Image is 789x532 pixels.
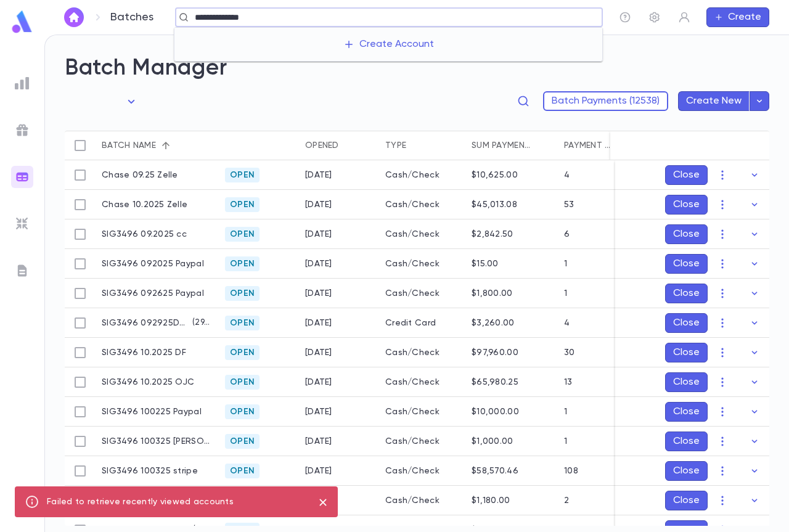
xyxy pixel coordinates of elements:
[225,377,260,387] span: Open
[564,200,574,210] div: 53
[305,348,332,358] div: 9/30/2025
[102,170,178,180] p: Chase 09.25 Zelle
[305,318,332,328] div: 9/29/2025
[379,308,465,338] div: Credit Card
[299,131,379,160] div: Opened
[564,348,575,358] div: 30
[102,318,187,328] p: SIG3496 092925DMFcc
[225,318,260,328] span: Open
[472,466,518,476] div: $58,570.46
[564,131,612,160] div: Payment qty
[472,229,513,239] div: $2,842.50
[564,377,573,387] div: 13
[472,170,518,180] div: $10,625.00
[225,200,260,210] span: Open
[665,461,708,481] button: Close
[225,407,260,417] span: Open
[225,466,260,476] span: Open
[305,436,332,446] div: 10/6/2025
[15,170,30,184] img: batches_gradient.0a22e14384a92aa4cd678275c0c39cc4.svg
[564,229,570,239] div: 6
[96,131,219,160] div: Batch name
[665,343,708,362] button: Close
[15,216,30,231] img: imports_grey.530a8a0e642e233f2baf0ef88e8c9fcb.svg
[564,170,570,180] div: 4
[564,407,567,417] div: 1
[379,456,465,486] div: Cash/Check
[15,76,30,91] img: reports_grey.c525e4749d1bce6a11f5fe2a8de1b229.svg
[564,466,578,476] div: 108
[225,436,260,446] span: Open
[564,318,570,328] div: 4
[305,466,332,476] div: 10/5/2025
[225,170,260,180] span: Open
[665,313,708,333] button: Close
[472,348,518,358] div: $97,960.00
[333,33,444,56] button: Create Account
[379,427,465,456] div: Cash/Check
[665,432,708,451] button: Close
[65,55,769,82] h2: Batch Manager
[305,407,332,417] div: 9/30/2025
[665,372,708,392] button: Close
[102,407,202,417] p: SIG3496 100225 Paypal
[406,136,426,155] button: Sort
[465,131,558,160] div: Sum payments
[10,10,35,34] img: logo
[102,289,204,298] p: SIG3496 092625 Paypal
[156,136,176,155] button: Sort
[305,259,332,269] div: 9/21/2025
[102,131,156,160] div: Batch name
[379,367,465,397] div: Cash/Check
[339,136,359,155] button: Sort
[665,224,708,244] button: Close
[472,259,499,269] div: $15.00
[472,377,518,387] div: $65,980.25
[558,131,638,160] div: Payment qty
[225,348,260,358] span: Open
[379,160,465,190] div: Cash/Check
[665,195,708,215] button: Close
[379,279,465,308] div: Cash/Check
[102,377,194,387] p: SIG3496 10.2025 OJC
[543,91,668,111] button: Batch Payments (12538)
[379,486,465,515] div: Cash/Check
[225,229,260,239] span: Open
[67,12,81,22] img: home_white.a664292cf8c1dea59945f0da9f25487c.svg
[564,289,567,298] div: 1
[379,249,465,279] div: Cash/Check
[187,317,213,329] p: ( 2962 )
[665,491,708,510] button: Close
[102,466,198,476] p: SIG3496 100325 stripe
[305,229,332,239] div: 9/4/2025
[472,436,513,446] div: $1,000.00
[15,123,30,137] img: campaigns_grey.99e729a5f7ee94e3726e6486bddda8f1.svg
[665,402,708,422] button: Close
[305,200,332,210] div: 10/1/2025
[706,7,769,27] button: Create
[102,200,187,210] p: Chase 10.2025 Zelle
[472,200,517,210] div: $45,013.08
[564,259,567,269] div: 1
[665,284,708,303] button: Close
[385,131,406,160] div: Type
[379,131,465,160] div: Type
[379,397,465,427] div: Cash/Check
[665,254,708,274] button: Close
[102,436,213,446] p: SIG3496 100325 [PERSON_NAME]
[665,165,708,185] button: Close
[472,407,519,417] div: $10,000.00
[102,348,186,358] p: SIG3496 10.2025 DF
[532,136,552,155] button: Sort
[564,436,567,446] div: 1
[472,289,513,298] div: $1,800.00
[110,10,153,24] p: Batches
[313,493,333,512] button: close
[472,131,532,160] div: Sum payments
[305,377,332,387] div: 9/30/2025
[305,170,332,180] div: 10/6/2025
[472,496,510,505] div: $1,180.00
[102,229,187,239] p: SIG3496 09.2025 cc
[102,259,204,269] p: SIG3496 092025 Paypal
[47,490,234,514] div: Failed to retrieve recently viewed accounts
